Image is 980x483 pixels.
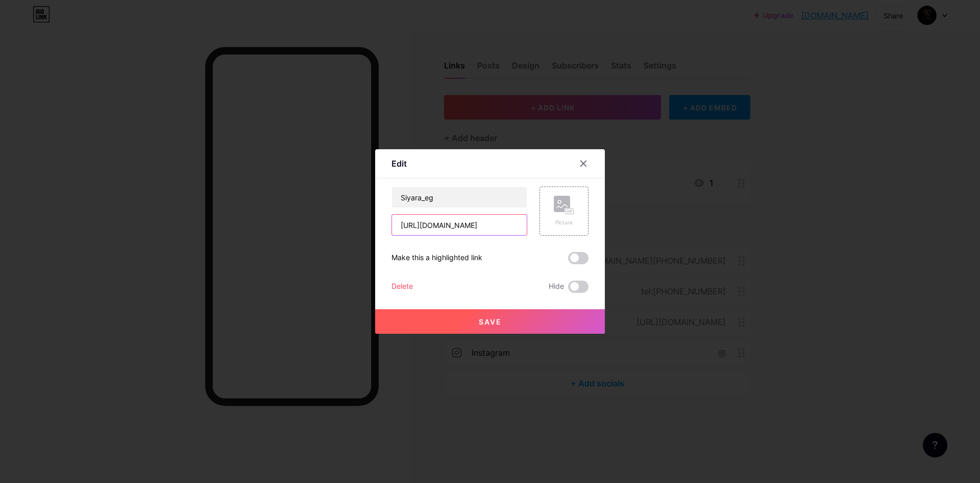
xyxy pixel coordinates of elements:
div: Picture [554,219,574,226]
input: URL [392,215,527,235]
span: Hide [549,281,564,293]
button: Save [375,309,605,334]
input: Title [392,187,527,208]
div: Make this a highlighted link [391,252,482,264]
span: Save [479,317,502,326]
div: Edit [391,157,407,170]
div: Delete [391,281,413,293]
